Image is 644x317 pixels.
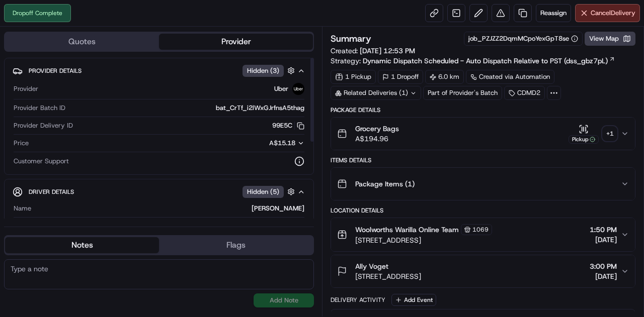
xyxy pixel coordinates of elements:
span: Hidden ( 3 ) [247,66,279,75]
span: Created: [331,46,415,56]
span: Driver Details [29,188,74,196]
button: Hidden (5) [243,185,297,198]
button: CancelDelivery [575,4,640,22]
span: Provider Delivery ID [14,121,73,130]
button: Package Items (1) [331,168,635,200]
span: Price [14,139,29,148]
div: Items Details [331,156,635,164]
button: Hidden (3) [243,64,297,77]
button: A$15.18 [216,139,304,148]
div: 1 Pickup [331,70,376,84]
span: [DATE] 12:53 PM [360,46,415,55]
span: 3:00 PM [590,261,617,271]
button: Reassign [536,4,571,22]
span: Customer Support [14,157,69,166]
span: 1069 [472,226,489,234]
span: Grocery Bags [355,124,399,134]
span: Ally Voget [355,261,388,271]
span: bat_CrTf_i2lWxGJrfnsA5thag [216,103,304,113]
span: A$15.18 [269,139,295,147]
span: [STREET_ADDRESS] [355,271,421,281]
button: Quotes [5,34,159,50]
button: Pickup+1 [569,124,617,144]
div: Pickup [569,135,599,144]
button: Notes [5,237,159,253]
div: 6.0 km [425,70,464,84]
button: Provider [159,34,313,50]
span: Name [14,204,31,213]
div: Package Details [331,106,635,114]
div: Delivery Activity [331,296,385,304]
span: [STREET_ADDRESS] [355,235,492,245]
button: 99E5C [272,121,304,130]
div: 1 Dropoff [378,70,423,84]
span: Reassign [540,9,567,18]
button: Driver DetailsHidden (5) [13,183,305,200]
button: View Map [585,32,635,46]
span: Cancel Delivery [591,9,635,18]
h3: Summary [331,34,371,43]
button: Pickup [569,124,599,144]
span: 1:50 PM [590,225,617,235]
span: A$194.96 [355,134,399,144]
button: Woolworths Warilla Online Team1069[STREET_ADDRESS]1:50 PM[DATE] [331,218,635,251]
div: Strategy: [331,56,615,66]
span: Woolworths Warilla Online Team [355,225,459,235]
button: Grocery BagsA$194.96Pickup+1 [331,118,635,150]
a: Created via Automation [466,70,554,84]
span: Hidden ( 5 ) [247,187,279,196]
span: Dynamic Dispatch Scheduled - Auto Dispatch Relative to PST (dss_gbz7pL) [363,56,608,66]
a: Dynamic Dispatch Scheduled - Auto Dispatch Relative to PST (dss_gbz7pL) [363,56,615,66]
div: Location Details [331,206,635,215]
span: Provider Batch ID [14,103,65,113]
button: Add Event [391,294,436,306]
button: Flags [159,237,313,253]
img: uber-new-logo.jpeg [292,83,304,95]
div: [PERSON_NAME] [35,204,304,213]
button: Provider DetailsHidden (3) [13,62,305,79]
span: Provider Details [29,67,82,75]
button: Ally Voget[STREET_ADDRESS]3:00 PM[DATE] [331,255,635,287]
span: [DATE] [590,271,617,281]
span: Uber [274,84,288,93]
button: job_PZJZZ2DqmMCpoYexGpT8se [468,34,578,43]
div: Related Deliveries (1) [331,86,421,100]
div: + 1 [603,127,617,141]
span: [DATE] [590,235,617,245]
div: CDMD2 [504,86,545,100]
span: Provider [14,84,38,93]
span: Package Items ( 1 ) [355,179,415,189]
